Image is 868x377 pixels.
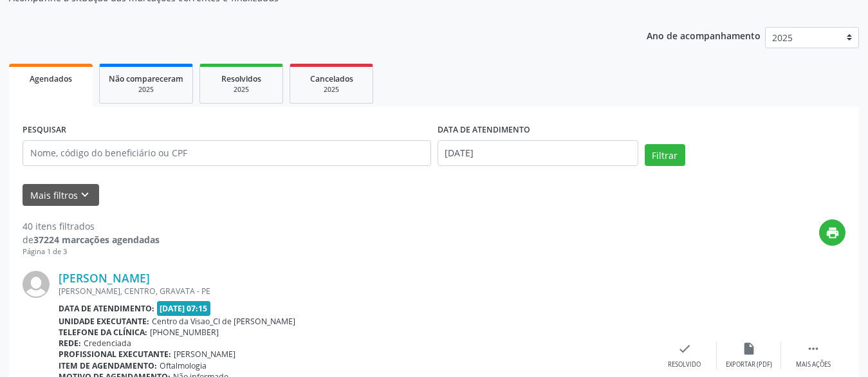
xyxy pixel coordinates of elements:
[742,342,756,356] i: insert_drive_file
[59,349,171,360] b: Profissional executante:
[109,85,183,95] div: 2025
[209,85,273,95] div: 2025
[23,219,160,233] div: 40 itens filtrados
[59,286,652,297] div: [PERSON_NAME], CENTRO, GRAVATA - PE
[645,144,685,166] button: Filtrar
[23,140,431,166] input: Nome, código do beneficiário ou CPF
[59,303,154,314] b: Data de atendimento:
[30,73,72,84] span: Agendados
[59,327,147,338] b: Telefone da clínica:
[23,271,50,298] img: img
[726,360,772,369] div: Exportar (PDF)
[59,338,81,349] b: Rede:
[59,271,150,285] a: [PERSON_NAME]
[33,234,160,246] strong: 37224 marcações agendadas
[59,360,157,371] b: Item de agendamento:
[647,27,761,43] p: Ano de acompanhamento
[668,360,701,369] div: Resolvido
[310,73,353,84] span: Cancelados
[299,85,364,95] div: 2025
[23,233,160,246] div: de
[59,316,149,327] b: Unidade executante:
[78,188,92,202] i: keyboard_arrow_down
[150,327,219,338] span: [PHONE_NUMBER]
[23,184,99,207] button: Mais filtroskeyboard_arrow_down
[174,349,235,360] span: [PERSON_NAME]
[152,316,295,327] span: Centro da Visao_Cl de [PERSON_NAME]
[23,246,160,257] div: Página 1 de 3
[438,140,638,166] input: Selecione um intervalo
[157,301,211,316] span: [DATE] 07:15
[806,342,820,356] i: 
[678,342,692,356] i: check
[796,360,831,369] div: Mais ações
[826,226,840,240] i: print
[819,219,845,246] button: print
[221,73,261,84] span: Resolvidos
[109,73,183,84] span: Não compareceram
[160,360,207,371] span: Oftalmologia
[438,120,530,140] label: DATA DE ATENDIMENTO
[84,338,131,349] span: Credenciada
[23,120,66,140] label: PESQUISAR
